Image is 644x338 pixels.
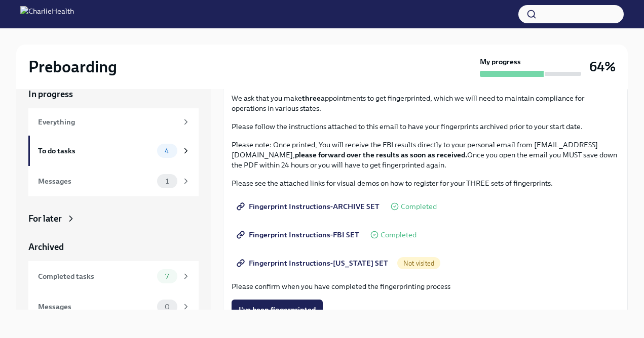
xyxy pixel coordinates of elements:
span: 7 [159,273,175,280]
span: Completed [401,203,437,210]
span: 0 [159,303,176,311]
div: To do tasks [38,145,153,156]
a: For later [28,213,199,225]
a: To do tasks4 [28,136,199,166]
a: Completed tasks7 [28,261,199,291]
strong: My progress [480,57,521,67]
div: Messages [38,176,153,187]
a: Fingerprint Instructions-[US_STATE] SET [232,253,395,273]
p: Please confirm when you have completed the fingerprinting process [232,281,619,291]
span: 1 [160,178,175,185]
span: Fingerprint Instructions-FBI SET [239,230,359,240]
div: Messages [38,301,153,312]
a: Everything [28,108,199,136]
a: Messages0 [28,291,199,322]
span: 4 [159,147,175,155]
strong: please forward over the results as soon as received. [295,150,467,159]
p: Please see the attached links for visual demos on how to register for your THREE sets of fingerpr... [232,178,619,188]
a: Fingerprint Instructions-ARCHIVE SET [232,196,387,217]
span: Not visited [397,260,440,267]
a: In progress [28,88,199,100]
a: Archived [28,241,199,253]
span: Fingerprint Instructions-[US_STATE] SET [239,258,388,268]
a: Messages1 [28,166,199,196]
span: Fingerprint Instructions-ARCHIVE SET [239,201,380,212]
p: We ask that you make appointments to get fingerprinted, which we will need to maintain compliance... [232,93,619,113]
button: I've been fingerprinted [232,300,323,320]
span: I've been fingerprinted [239,305,316,315]
img: CharlieHealth [20,6,74,22]
span: Completed [381,231,416,239]
div: Everything [38,116,177,128]
div: Completed tasks [38,271,153,282]
a: Fingerprint Instructions-FBI SET [232,225,366,245]
p: Please follow the instructions attached to this email to have your fingerprints archived prior to... [232,121,619,132]
h2: Preboarding [28,57,117,77]
p: Please note: Once printed, You will receive the FBI results directly to your personal email from ... [232,140,619,170]
h3: 64% [589,58,616,76]
strong: three [302,94,321,103]
div: For later [28,213,62,225]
